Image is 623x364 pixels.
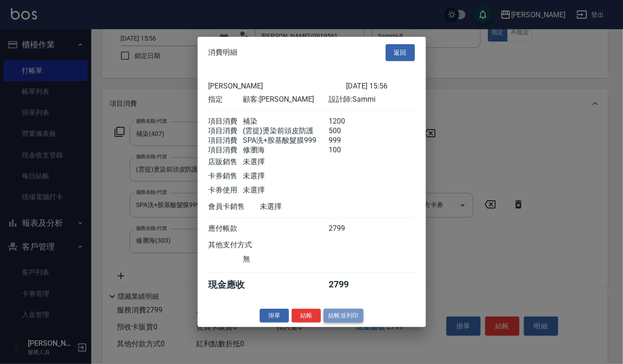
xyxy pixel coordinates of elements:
[243,116,329,126] div: 補染
[329,224,363,233] div: 2799
[243,171,329,181] div: 未選擇
[329,135,363,145] div: 999
[209,116,243,126] div: 項目消費
[243,185,329,195] div: 未選擇
[324,308,363,322] button: 結帳並列印
[209,171,243,181] div: 卡券銷售
[243,157,329,166] div: 未選擇
[329,278,363,291] div: 2799
[209,135,243,145] div: 項目消費
[243,135,329,145] div: SPA洗+胺基酸髮膜999
[243,145,329,155] div: 修瀏海
[329,94,414,104] div: 設計師: Sammi
[260,202,346,211] div: 未選擇
[209,278,260,291] div: 現金應收
[209,81,346,90] div: [PERSON_NAME]
[209,240,277,250] div: 其他支付方式
[209,145,243,155] div: 項目消費
[243,94,329,104] div: 顧客: [PERSON_NAME]
[329,126,363,135] div: 500
[209,48,238,57] span: 消費明細
[209,126,243,135] div: 項目消費
[260,308,289,322] button: 掛單
[346,81,415,90] div: [DATE] 15:56
[243,254,329,264] div: 無
[329,145,363,155] div: 100
[329,116,363,126] div: 1200
[209,224,243,233] div: 應付帳款
[209,202,260,211] div: 會員卡銷售
[209,94,243,104] div: 指定
[292,308,321,322] button: 結帳
[209,157,243,166] div: 店販銷售
[209,185,243,195] div: 卡券使用
[386,44,415,61] button: 返回
[243,126,329,135] div: (雲提)燙染前頭皮防護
